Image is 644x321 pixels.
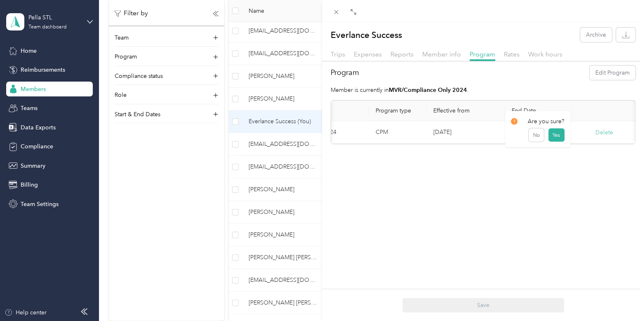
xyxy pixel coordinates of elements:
[331,86,635,94] p: Member is currently in .
[470,50,495,58] span: Program
[390,50,414,58] span: Reports
[548,129,564,142] button: Yes
[580,28,612,42] button: Archive
[427,121,505,144] td: [DATE]
[422,50,461,58] span: Member info
[389,87,467,94] strong: MVR/Compliance Only 2024
[369,121,427,144] td: CPM
[504,50,519,58] span: Rates
[590,66,635,80] button: Edit Program
[331,28,402,42] p: Everlance Success
[505,101,573,121] th: End Date
[331,67,359,78] h2: Program
[528,50,562,58] span: Work hours
[331,50,345,58] span: Trips
[369,101,427,121] th: Program type
[427,101,505,121] th: Effective from
[595,128,613,137] button: Delete
[529,129,544,142] button: No
[511,117,564,126] div: Are you sure?
[354,50,382,58] span: Expenses
[598,275,644,321] iframe: Everlance-gr Chat Button Frame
